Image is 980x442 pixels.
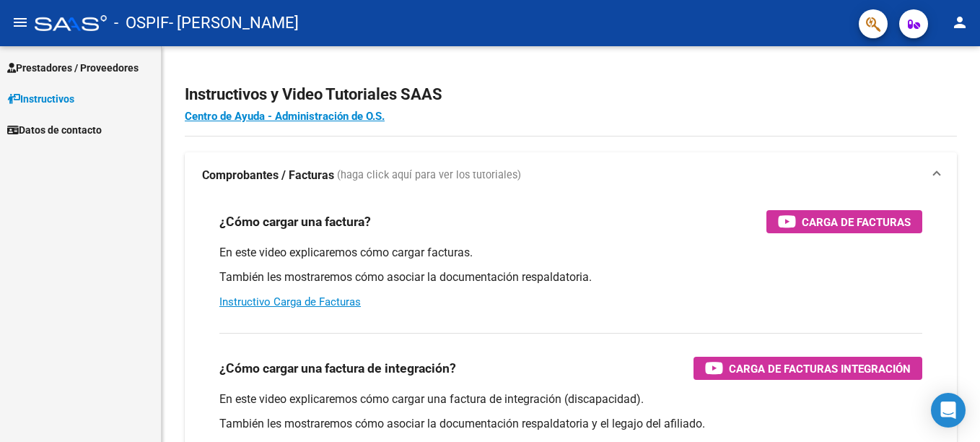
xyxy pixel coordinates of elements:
p: En este video explicaremos cómo cargar facturas. [219,245,922,261]
h2: Instructivos y Video Tutoriales SAAS [185,81,957,108]
span: - OSPIF [114,7,169,39]
h3: ¿Cómo cargar una factura? [219,212,371,232]
mat-icon: menu [12,14,29,31]
a: Centro de Ayuda - Administración de O.S. [185,110,385,123]
p: También les mostraremos cómo asociar la documentación respaldatoria. [219,269,922,285]
button: Carga de Facturas Integración [694,357,922,380]
p: En este video explicaremos cómo cargar una factura de integración (discapacidad). [219,391,922,407]
span: Prestadores / Proveedores [7,60,139,76]
span: - [PERSON_NAME] [169,7,299,39]
span: Instructivos [7,91,74,107]
mat-icon: person [951,14,968,31]
mat-expansion-panel-header: Comprobantes / Facturas (haga click aquí para ver los tutoriales) [185,152,957,199]
button: Carga de Facturas [766,210,922,233]
p: También les mostraremos cómo asociar la documentación respaldatoria y el legajo del afiliado. [219,416,922,432]
span: Carga de Facturas [802,213,911,231]
span: (haga click aquí para ver los tutoriales) [337,168,521,183]
span: Datos de contacto [7,122,102,138]
strong: Comprobantes / Facturas [202,168,334,183]
a: Instructivo Carga de Facturas [219,295,361,308]
h3: ¿Cómo cargar una factura de integración? [219,358,456,378]
span: Carga de Facturas Integración [729,360,911,378]
div: Open Intercom Messenger [931,393,966,428]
